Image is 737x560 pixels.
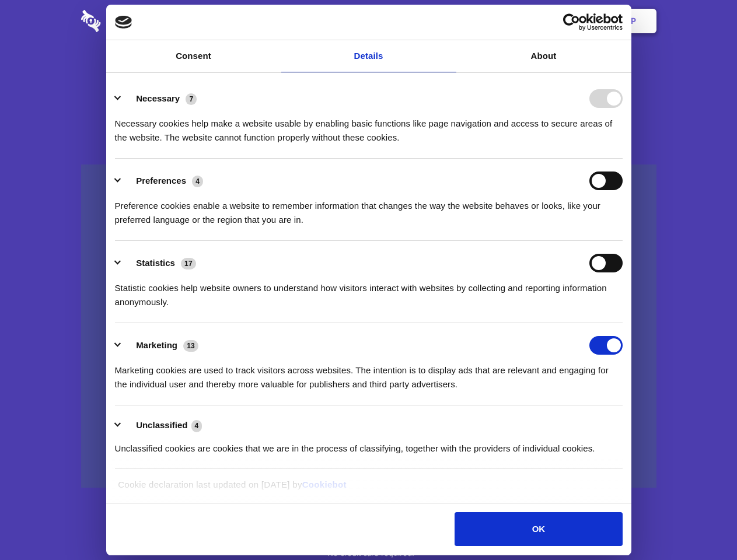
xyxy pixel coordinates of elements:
button: Statistics (17) [115,254,204,272]
a: Details [281,40,456,72]
button: Unclassified (4) [115,418,209,433]
label: Necessary [136,93,180,103]
button: Preferences (4) [115,171,211,190]
button: Marketing (13) [115,336,206,355]
button: OK [455,512,622,546]
label: Marketing [136,340,177,350]
a: Login [529,3,580,39]
button: Necessary (7) [115,89,204,108]
label: Preferences [136,176,186,185]
h1: Eliminate Slack Data Loss. [81,52,656,94]
div: Unclassified cookies are cookies that we are in the process of classifying, together with the pro... [115,433,623,456]
a: Usercentrics Cookiebot - opens in a new window [521,13,623,31]
img: logo-wordmark-white-trans-d4663122ce5f474addd5e946df7df03e33cb6a1c49d2221995e7729f52c070b2.svg [81,10,181,32]
span: 17 [181,258,196,269]
label: Statistics [136,258,175,268]
h4: Auto-redaction of sensitive data, encrypted data sharing and self-destructing private chats. Shar... [81,106,656,145]
a: Pricing [343,3,393,39]
a: About [456,40,631,72]
a: Contact [473,3,527,39]
span: 4 [192,176,203,187]
span: 4 [191,420,202,432]
div: Statistic cookies help website owners to understand how visitors interact with websites by collec... [115,272,623,309]
div: Necessary cookies help make a website usable by enabling basic functions like page navigation and... [115,108,623,145]
span: 13 [183,340,198,352]
div: Cookie declaration last updated on [DATE] by [109,478,628,501]
a: Consent [106,40,281,72]
iframe: Drift Widget Chat Controller [679,502,723,546]
a: Wistia video thumbnail [81,164,656,488]
span: 7 [186,93,197,105]
div: Preference cookies enable a website to remember information that changes the way the website beha... [115,190,623,227]
a: Cookiebot [302,480,347,489]
img: logo [115,16,132,29]
div: Marketing cookies are used to track visitors across websites. The intention is to display ads tha... [115,355,623,391]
